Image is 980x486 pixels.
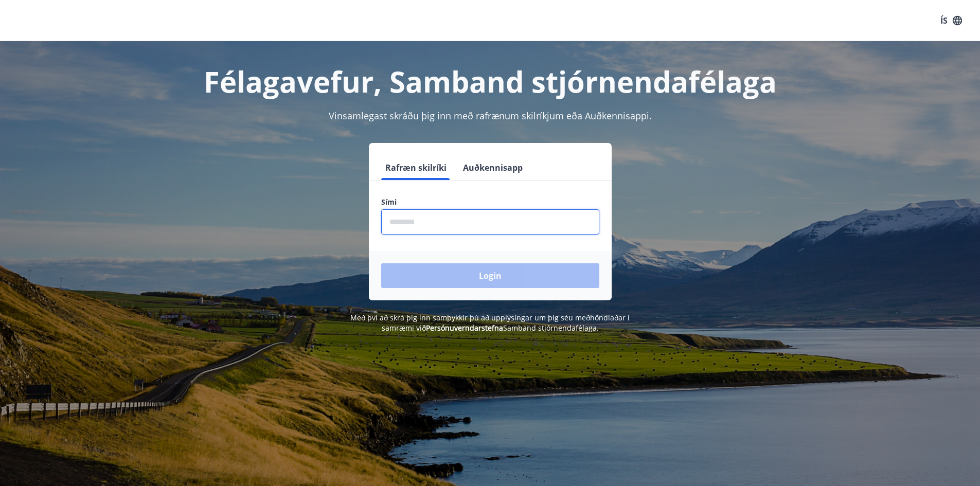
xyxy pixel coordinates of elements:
span: Vinsamlegast skráðu þig inn með rafrænum skilríkjum eða Auðkennisappi. [329,110,652,122]
label: Sími [381,197,599,207]
button: ÍS [935,11,968,30]
span: Með því að skrá þig inn samþykkir þú að upplýsingar um þig séu meðhöndlaðar í samræmi við Samband... [350,313,630,333]
button: Rafræn skilríki [381,155,451,180]
h1: Félagavefur, Samband stjórnendafélaga [132,62,848,101]
button: Auðkennisapp [459,155,527,180]
a: Persónuverndarstefna [426,323,503,333]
